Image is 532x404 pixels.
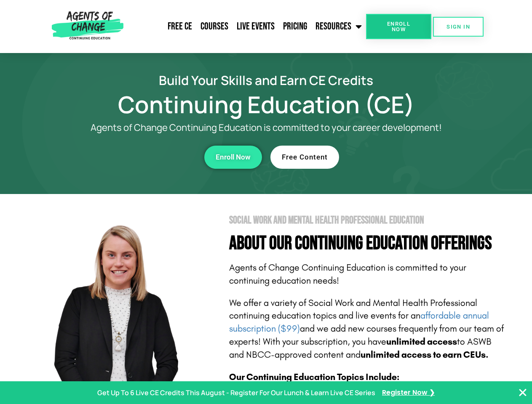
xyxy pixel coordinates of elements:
[196,16,233,37] a: Courses
[26,95,506,114] h1: Continuing Education (CE)
[229,234,506,253] h4: About Our Continuing Education Offerings
[380,21,418,32] span: Enroll Now
[382,387,435,399] a: Register Now ❯
[26,74,506,86] h2: Build Your Skills and Earn CE Credits
[433,17,484,37] a: SIGN IN
[229,297,506,361] p: We offer a variety of Social Work and Mental Health Professional continuing education topics and ...
[282,154,328,161] span: Free Content
[216,154,251,161] span: Enroll Now
[446,24,470,29] span: SIGN IN
[229,372,399,383] b: Our Continuing Education Topics Include:
[270,146,339,169] a: Free Content
[163,16,196,37] a: Free CE
[97,387,375,399] p: Get Up To 6 Live CE Credits This August - Register For Our Lunch & Learn Live CE Series
[233,16,279,37] a: Live Events
[204,146,262,169] a: Enroll Now
[60,122,473,133] p: Agents of Change Continuing Education is committed to your career development!
[127,16,366,37] nav: Menu
[361,349,489,360] b: unlimited access to earn CEUs.
[229,215,506,226] h2: Social Work and Mental Health Professional Education
[279,16,311,37] a: Pricing
[229,262,466,286] span: Agents of Change Continuing Education is committed to your continuing education needs!
[366,14,431,39] a: Enroll Now
[386,336,457,347] b: unlimited access
[311,16,366,37] a: Resources
[518,388,528,398] button: Close Banner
